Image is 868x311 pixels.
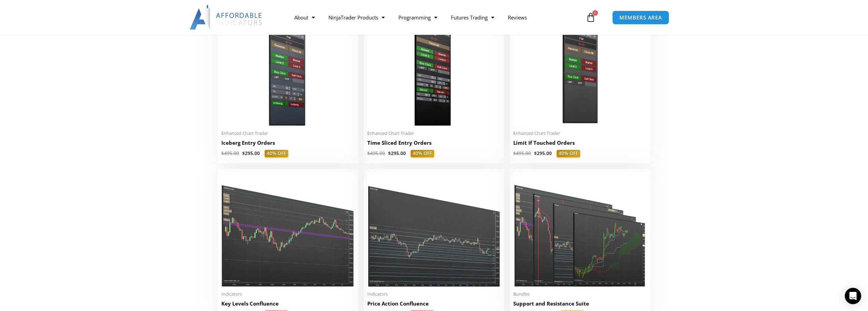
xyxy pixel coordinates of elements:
img: BasicTools [513,12,647,126]
a: Price Action Confluence [367,300,501,311]
span: 40% OFF [265,150,288,157]
span: Enhanced Chart Trader [221,130,355,136]
h2: Limit If Touched Orders [513,139,647,146]
a: 0 [576,8,606,27]
a: Reviews [501,10,534,25]
img: TimeSlicedEntryOrders [367,12,501,126]
img: Key Levels 1 [221,172,355,287]
a: About [288,10,322,25]
img: Support and Resistance Suite 1 [513,172,647,287]
h2: Support and Resistance Suite [513,300,647,307]
span: $ [221,150,224,156]
bdi: 295.00 [534,150,552,156]
span: Indicators [221,291,355,297]
bdi: 495.00 [367,150,385,156]
span: $ [513,150,516,156]
span: Enhanced Chart Trader [367,130,501,136]
a: Limit If Touched Orders [513,139,647,150]
span: $ [242,150,245,156]
span: 40% OFF [411,150,434,157]
span: $ [534,150,537,156]
bdi: 495.00 [221,150,239,156]
span: Enhanced Chart Trader [513,130,647,136]
a: NinjaTrader Products [322,10,392,25]
span: $ [388,150,391,156]
a: Key Levels Confluence [221,300,355,311]
h2: Price Action Confluence [367,300,501,307]
h2: Iceberg Entry Orders [221,139,355,146]
bdi: 295.00 [242,150,260,156]
span: MEMBERS AREA [619,15,662,20]
span: Bundles [513,291,647,297]
img: Price Action Confluence 2 [367,172,501,287]
span: $ [367,150,370,156]
h2: Key Levels Confluence [221,300,355,307]
a: Time Sliced Entry Orders [367,139,501,150]
span: 0 [592,10,598,16]
img: LogoAI | Affordable Indicators – NinjaTrader [190,5,263,30]
span: 40% OFF [557,150,580,157]
a: Futures Trading [444,10,501,25]
img: IceBergEntryOrders [221,12,355,126]
a: Support and Resistance Suite [513,300,647,311]
h2: Time Sliced Entry Orders [367,139,501,146]
bdi: 495.00 [513,150,531,156]
div: Open Intercom Messenger [845,288,861,304]
span: Indicators [367,291,501,297]
a: MEMBERS AREA [612,11,669,25]
bdi: 295.00 [388,150,406,156]
a: Programming [392,10,444,25]
a: Iceberg Entry Orders [221,139,355,150]
nav: Menu [288,10,584,25]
